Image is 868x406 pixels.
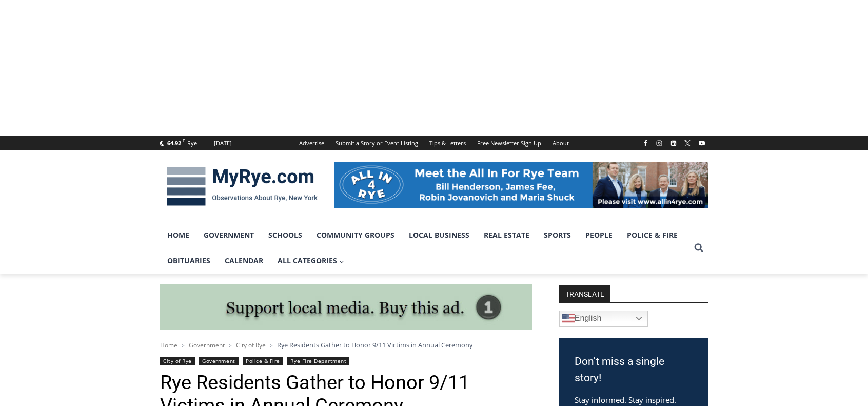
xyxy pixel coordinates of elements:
[287,357,349,365] a: Rye Fire Department
[218,248,270,274] a: Calendar
[189,341,225,350] a: Government
[182,342,185,349] span: >
[562,313,575,325] img: en
[278,255,344,266] span: All Categories
[696,137,708,149] a: YouTube
[620,222,685,248] a: Police & Fire
[160,340,532,350] nav: Breadcrumbs
[559,311,648,327] a: English
[160,160,324,213] img: MyRye.com
[199,357,238,365] a: Government
[402,222,477,248] a: Local Business
[270,248,351,274] a: All Categories
[424,136,471,150] a: Tips & Letters
[330,136,424,150] a: Submit a Story or Event Listing
[471,136,547,150] a: Free Newsletter Sign Up
[653,137,665,149] a: Instagram
[243,357,283,365] a: Police & Fire
[270,342,273,349] span: >
[160,248,218,274] a: Obituaries
[689,239,708,257] button: View Search Form
[236,341,266,350] a: City of Rye
[160,222,196,248] a: Home
[196,222,261,248] a: Government
[537,222,578,248] a: Sports
[293,136,330,150] a: Advertise
[559,285,610,302] strong: TRANSLATE
[167,139,181,147] span: 64.92
[214,139,232,148] div: [DATE]
[547,136,575,150] a: About
[261,222,309,248] a: Schools
[681,137,694,149] a: X
[183,138,185,143] span: F
[334,162,708,208] img: All in for Rye
[160,341,177,350] a: Home
[667,137,680,149] a: Linkedin
[639,137,652,149] a: Facebook
[160,357,195,365] a: City of Rye
[578,222,620,248] a: People
[277,340,472,350] span: Rye Residents Gather to Honor 9/11 Victims in Annual Ceremony
[187,139,197,148] div: Rye
[477,222,537,248] a: Real Estate
[229,342,232,349] span: >
[309,222,402,248] a: Community Groups
[160,284,532,331] img: support local media, buy this ad
[293,136,575,150] nav: Secondary Navigation
[575,354,693,386] h3: Don't miss a single story!
[160,222,689,274] nav: Primary Navigation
